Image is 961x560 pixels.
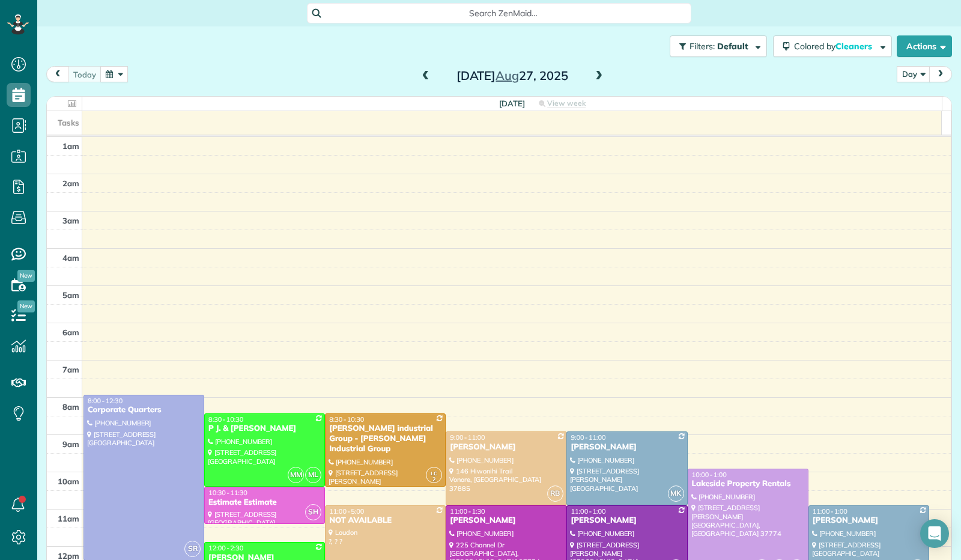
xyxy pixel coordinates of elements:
button: Filters: Default [670,35,767,57]
span: Tasks [58,118,79,127]
button: Colored byCleaners [773,35,892,57]
button: Actions [897,35,952,57]
span: View week [547,99,586,108]
div: Lakeside Property Rentals [691,479,805,489]
span: 8:30 - 10:30 [208,415,243,424]
span: 3am [62,216,79,225]
span: 11:00 - 1:00 [813,507,847,516]
span: 10:00 - 1:00 [692,470,727,479]
span: SH [305,504,321,520]
span: 12:00 - 2:30 [208,544,243,552]
span: 11am [58,514,79,523]
div: Open Intercom Messenger [920,519,949,548]
span: 8:30 - 10:30 [329,415,364,424]
div: [PERSON_NAME] [449,442,563,452]
span: 8am [62,402,79,412]
span: 10:30 - 11:30 [208,488,247,497]
span: 9am [62,439,79,449]
span: 9:00 - 11:00 [571,433,605,442]
span: [DATE] [499,99,525,108]
span: 5am [62,290,79,300]
button: today [68,66,102,82]
div: NOT AVAILABLE [329,516,442,526]
span: 11:00 - 1:30 [450,507,485,516]
div: P J. & [PERSON_NAME] [208,424,321,434]
small: 2 [426,474,441,485]
span: SR [184,541,201,557]
span: Colored by [794,41,876,52]
span: 6am [62,327,79,337]
a: Filters: Default [664,35,767,57]
div: [PERSON_NAME] industrial Group - [PERSON_NAME] Industrial Group [329,424,442,454]
span: Aug [496,68,519,83]
h2: [DATE] 27, 2025 [437,69,587,82]
button: next [929,66,952,82]
div: [PERSON_NAME] [570,442,684,452]
span: 1am [62,141,79,151]
span: MM [288,467,304,483]
span: Cleaners [835,41,874,52]
span: New [17,270,35,282]
span: Default [717,41,749,52]
span: Filters: [690,41,715,52]
span: 10am [58,476,79,486]
span: MK [668,485,684,502]
span: RB [547,485,563,502]
span: LC [431,470,437,476]
span: 11:00 - 1:00 [571,507,605,516]
div: Corporate Quarters [87,405,201,415]
span: New [17,300,35,312]
span: 7am [62,365,79,374]
span: 8:00 - 12:30 [88,397,123,405]
span: 11:00 - 5:00 [329,507,364,516]
div: [PERSON_NAME] [570,516,684,526]
span: ML [305,467,321,483]
div: [PERSON_NAME] [449,516,563,526]
span: 4am [62,253,79,263]
span: 2am [62,178,79,188]
div: [PERSON_NAME] [812,516,926,526]
span: 9:00 - 11:00 [450,433,485,442]
div: Estimate Estimate [208,498,321,508]
button: Day [897,66,930,82]
button: prev [46,66,69,82]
